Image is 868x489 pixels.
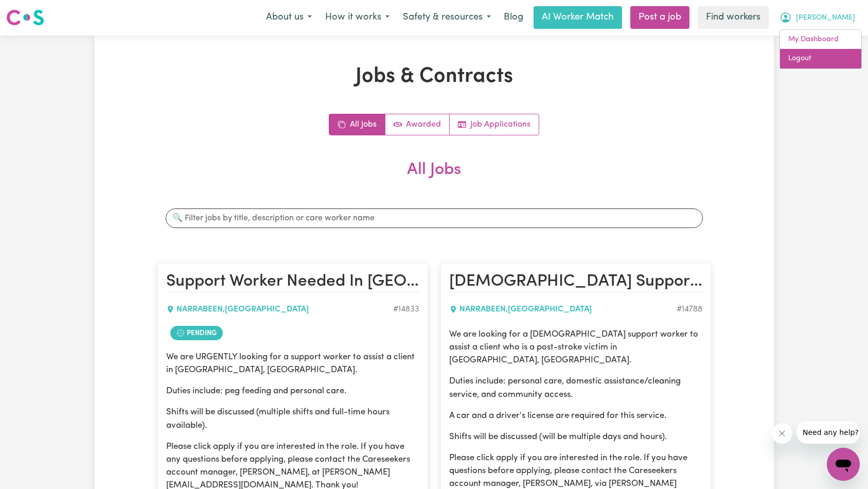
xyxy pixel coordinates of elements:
button: About us [259,7,318,28]
p: Duties include: peg feeding and personal care. [166,385,419,397]
p: Shifts will be discussed (will be multiple days and hours). [449,430,702,443]
button: My Account [773,7,862,28]
a: My Dashboard [780,30,861,49]
div: Job ID #14788 [677,303,702,316]
a: Active jobs [385,114,450,135]
h2: All Jobs [157,160,711,196]
img: Careseekers logo [6,8,44,27]
iframe: Button to launch messaging window [827,448,860,481]
a: Find workers [698,6,769,29]
a: Logout [780,49,861,68]
p: Shifts will be discussed (multiple shifts and full-time hours available). [166,406,419,431]
h1: Jobs & Contracts [157,64,711,89]
div: NARRABEEN , [GEOGRAPHIC_DATA] [166,303,393,316]
a: Careseekers logo [6,6,44,29]
a: All jobs [329,114,385,135]
button: Safety & resources [396,7,498,28]
div: NARRABEEN , [GEOGRAPHIC_DATA] [449,303,677,316]
p: We are looking for a [DEMOGRAPHIC_DATA] support worker to assist a client who is a post-stroke vi... [449,328,702,367]
a: Post a job [630,6,689,29]
span: [PERSON_NAME] [796,12,855,24]
p: Duties include: personal care, domestic assistance/cleaning service, and community access. [449,375,702,400]
iframe: Message from company [796,421,860,444]
p: We are URGENTLY looking for a support worker to assist a client in [GEOGRAPHIC_DATA], [GEOGRAPHIC... [166,351,419,376]
iframe: Close message [772,423,792,444]
span: Job contract pending review by care worker [170,326,223,340]
input: 🔍 Filter jobs by title, description or care worker name [166,208,703,228]
h2: Support Worker Needed In Narrabeen, NSW [166,272,419,292]
div: Job ID #14833 [393,303,419,316]
a: Blog [498,6,529,29]
p: A car and a driver's license are required for this service. [449,409,702,422]
a: Job applications [450,114,539,135]
div: My Account [780,29,862,69]
a: AI Worker Match [534,6,622,29]
h2: Female Support Worker Needed In Narrabeen NSW [449,272,702,292]
button: How it works [318,7,396,28]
